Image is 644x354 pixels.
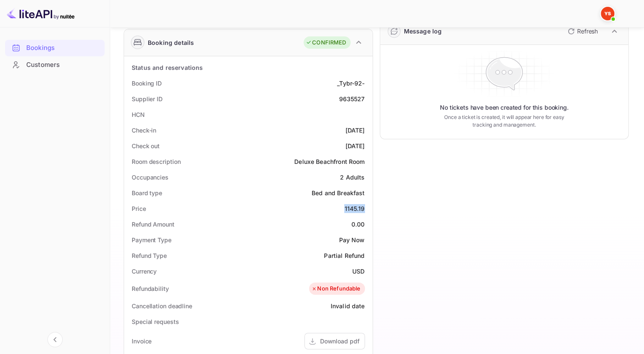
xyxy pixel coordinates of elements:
[577,27,598,36] p: Refresh
[5,57,105,73] div: Customers
[339,94,365,103] div: 9635527
[601,7,614,20] img: Yandex Support
[47,332,63,347] button: Collapse navigation
[440,103,569,112] p: No tickets have been created for this booking.
[351,220,365,229] div: 0.00
[311,285,360,293] div: Non Refundable
[5,57,105,72] a: Customers
[312,188,365,197] div: Bed and Breakfast
[352,267,365,276] div: USD
[132,173,169,182] div: Occupancies
[339,235,365,244] div: Pay Now
[320,337,359,346] div: Download pdf
[5,40,105,56] div: Bookings
[132,317,179,326] div: Special requests
[132,204,146,213] div: Price
[132,188,162,197] div: Board type
[132,126,156,135] div: Check-in
[340,173,365,182] div: 2 Adults
[132,337,152,346] div: Invoice
[438,113,571,129] p: Once a ticket is created, it will appear here for easy tracking and management.
[132,157,180,166] div: Room description
[324,251,365,260] div: Partial Refund
[26,43,100,53] div: Bookings
[7,7,75,20] img: LiteAPI logo
[132,267,157,276] div: Currency
[132,141,160,150] div: Check out
[132,284,169,293] div: Refundability
[132,110,145,119] div: HCN
[337,79,365,88] div: _Tybr-92-
[132,251,167,260] div: Refund Type
[345,126,365,135] div: [DATE]
[132,235,171,244] div: Payment Type
[132,63,203,72] div: Status and reservations
[132,79,162,88] div: Booking ID
[306,39,346,47] div: CONFIRMED
[132,220,174,229] div: Refund Amount
[26,60,100,70] div: Customers
[345,141,365,150] div: [DATE]
[132,301,192,310] div: Cancellation deadline
[404,27,442,36] div: Message log
[132,94,163,103] div: Supplier ID
[563,25,601,38] button: Refresh
[5,40,105,55] a: Bookings
[344,204,365,213] div: 1145.19
[148,38,194,47] div: Booking details
[294,157,365,166] div: Deluxe Beachfront Room
[331,301,365,310] div: Invalid date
